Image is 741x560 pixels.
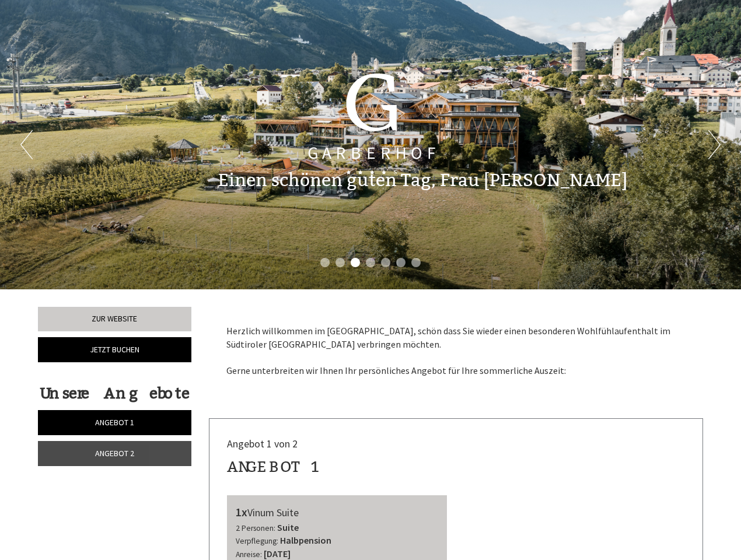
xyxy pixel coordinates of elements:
small: Verpflegung: [236,536,278,546]
span: Angebot 1 von 2 [227,437,298,450]
a: Zur Website [38,307,191,331]
b: Suite [277,521,299,533]
a: Jetzt buchen [38,337,191,362]
div: Unsere Angebote [38,383,191,404]
small: Anreise: [236,549,262,559]
span: Angebot 2 [95,448,134,459]
div: Angebot 1 [227,456,321,478]
button: Previous [20,130,33,159]
button: Next [708,130,721,159]
h1: Einen schönen guten Tag, Frau [PERSON_NAME] [218,171,627,190]
span: Angebot 1 [95,417,134,428]
div: Vinum Suite [236,504,439,521]
p: Herzlich willkommen im [GEOGRAPHIC_DATA], schön dass Sie wieder einen besonderen Wohlfühlaufentha... [226,324,686,377]
b: Halbpension [280,534,331,546]
b: 1x [236,505,247,519]
b: [DATE] [264,548,291,559]
small: 2 Personen: [236,523,275,533]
